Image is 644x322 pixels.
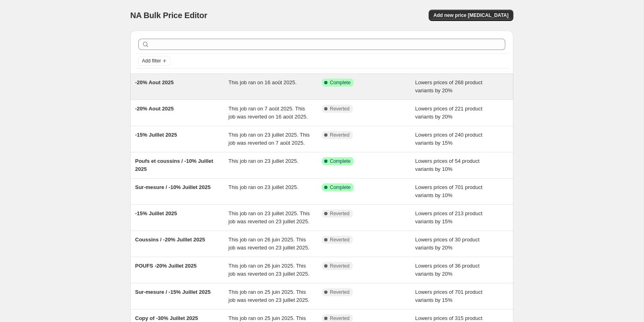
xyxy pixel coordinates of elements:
span: Lowers prices of 701 product variants by 10% [415,184,483,198]
span: This job ran on 7 août 2025. This job was reverted on 16 août 2025. [229,106,308,120]
span: -20% Aout 2025 [135,79,174,85]
span: Lowers prices of 221 product variants by 20% [415,106,483,120]
span: Lowers prices of 54 product variants by 10% [415,158,480,172]
span: Complete [330,158,350,164]
span: POUFS -20% Juillet 2025 [135,263,196,269]
span: This job ran on 26 juin 2025. This job was reverted on 23 juillet 2025. [229,263,310,277]
span: Reverted [330,237,350,243]
span: Lowers prices of 213 product variants by 15% [415,210,483,224]
span: Lowers prices of 701 product variants by 15% [415,289,483,303]
span: Lowers prices of 268 product variants by 20% [415,79,483,93]
span: Add filter [142,58,161,64]
span: Coussins / -20% Juillet 2025 [135,237,205,243]
span: -20% Aout 2025 [135,106,174,112]
button: Add filter [138,56,171,66]
span: Sur-mesure / -10% Juillet 2025 [135,184,210,190]
span: Sur-mesure / -15% Juillet 2025 [135,289,210,295]
span: Add new price [MEDICAL_DATA] [434,12,509,19]
button: Add new price [MEDICAL_DATA] [429,10,513,21]
span: NA Bulk Price Editor [130,11,207,20]
span: Reverted [330,132,350,138]
span: This job ran on 23 juillet 2025. This job was reverted on 23 juillet 2025. [229,210,310,224]
span: Reverted [330,289,350,295]
span: Reverted [330,263,350,269]
span: This job ran on 25 juin 2025. This job was reverted on 23 juillet 2025. [229,289,310,303]
span: Reverted [330,315,350,322]
span: Reverted [330,106,350,112]
span: Copy of -30% Juillet 2025 [135,315,198,321]
span: Reverted [330,210,350,217]
span: Lowers prices of 30 product variants by 20% [415,237,480,251]
span: Lowers prices of 240 product variants by 15% [415,132,483,146]
span: This job ran on 26 juin 2025. This job was reverted on 23 juillet 2025. [229,237,310,251]
span: Poufs et coussins / -10% Juillet 2025 [135,158,213,172]
span: -15% Juillet 2025 [135,210,177,216]
span: Complete [330,79,350,86]
span: This job ran on 23 juillet 2025. This job was reverted on 7 août 2025. [229,132,310,146]
span: Lowers prices of 36 product variants by 20% [415,263,480,277]
span: This job ran on 23 juillet 2025. [229,184,298,190]
span: This job ran on 23 juillet 2025. [229,158,298,164]
span: Complete [330,184,350,191]
span: -15% Juillet 2025 [135,132,177,138]
span: This job ran on 16 août 2025. [229,79,297,85]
